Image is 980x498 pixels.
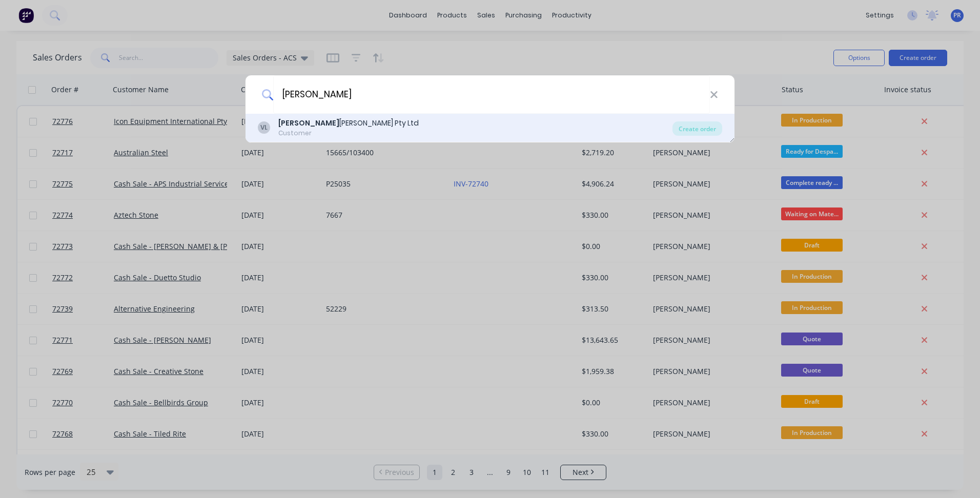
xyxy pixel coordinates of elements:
div: [PERSON_NAME] Pty Ltd [278,118,419,129]
div: VL [258,121,270,134]
b: [PERSON_NAME] [278,118,339,128]
div: Customer [278,129,419,138]
input: Enter a customer name to create a new order... [273,75,710,114]
div: Create order [672,121,722,136]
